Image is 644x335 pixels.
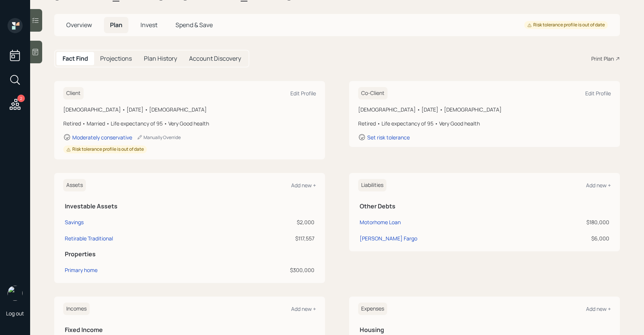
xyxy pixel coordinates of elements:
[65,218,84,226] div: Savings
[8,286,23,301] img: sami-boghos-headshot.png
[144,55,177,62] h5: Plan History
[229,266,314,274] div: $300,000
[291,305,316,312] div: Add new +
[65,266,98,274] div: Primary home
[6,310,24,317] div: Log out
[291,182,316,189] div: Add new +
[229,234,314,242] div: $117,557
[537,218,609,226] div: $180,000
[527,22,605,28] div: Risk tolerance profile is out of date
[63,179,86,191] h6: Assets
[358,119,611,127] div: Retired • Life expectancy of 95 • Very Good health
[137,134,181,141] div: Manually Override
[63,87,84,99] h6: Client
[65,234,113,242] div: Retirable Traditional
[17,95,25,102] div: 2
[360,234,417,242] div: [PERSON_NAME] Fargo
[360,203,609,210] h5: Other Debts
[591,55,614,63] div: Print Plan
[290,90,316,97] div: Edit Profile
[585,90,611,97] div: Edit Profile
[66,21,92,29] span: Overview
[358,106,611,113] div: [DEMOGRAPHIC_DATA] • [DATE] • [DEMOGRAPHIC_DATA]
[360,326,609,333] h5: Housing
[358,87,388,99] h6: Co-Client
[63,106,316,113] div: [DEMOGRAPHIC_DATA] • [DATE] • [DEMOGRAPHIC_DATA]
[175,21,213,29] span: Spend & Save
[586,182,611,189] div: Add new +
[65,326,314,333] h5: Fixed Income
[63,119,316,127] div: Retired • Married • Life expectancy of 95 • Very Good health
[358,179,386,191] h6: Liabilities
[100,55,132,62] h5: Projections
[63,55,88,62] h5: Fact Find
[229,218,314,226] div: $2,000
[586,305,611,312] div: Add new +
[189,55,241,62] h5: Account Discovery
[65,251,314,258] h5: Properties
[537,234,609,242] div: $6,000
[63,303,90,315] h6: Incomes
[358,303,387,315] h6: Expenses
[360,218,401,226] div: Motorhome Loan
[140,21,157,29] span: Invest
[72,134,132,141] div: Moderately conservative
[66,146,144,153] div: Risk tolerance profile is out of date
[367,134,410,141] div: Set risk tolerance
[110,21,122,29] span: Plan
[65,203,314,210] h5: Investable Assets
